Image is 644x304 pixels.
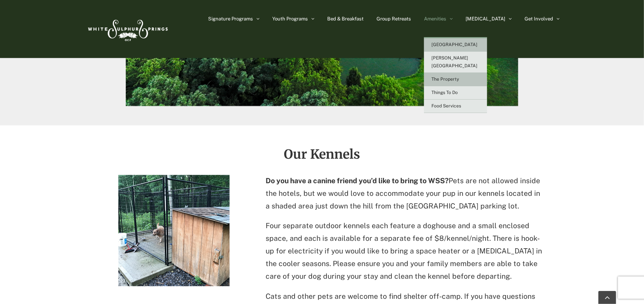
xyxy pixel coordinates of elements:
[431,103,461,109] span: Food Services
[327,16,364,21] span: Bed & Breakfast
[424,100,487,113] a: Food Services
[466,16,505,21] span: [MEDICAL_DATA]
[85,148,559,161] h2: Our Kennels
[431,90,458,95] span: Things To Do
[431,42,477,47] span: [GEOGRAPHIC_DATA]
[272,16,308,21] span: Youth Programs
[431,55,477,68] span: [PERSON_NAME][GEOGRAPHIC_DATA]
[424,38,487,52] a: [GEOGRAPHIC_DATA]
[266,220,543,282] p: Four separate outdoor kennels each feature a doghouse and a small enclosed space, and each is ava...
[525,16,553,21] span: Get Involved
[266,177,448,185] strong: Do you have a canine friend you’d like to bring to WSS?
[431,77,459,82] span: The Property
[208,16,253,21] span: Signature Programs
[377,16,411,21] span: Group Retreats
[266,175,543,212] p: Pets are not allowed inside the hotels, but we would love to accommodate your pup in our kennels ...
[424,73,487,86] a: The Property
[424,86,487,100] a: Things To Do
[424,52,487,73] a: [PERSON_NAME][GEOGRAPHIC_DATA]
[85,12,170,46] img: White Sulphur Springs Logo
[424,16,446,21] span: Amenities
[118,175,230,286] img: dog-kennels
